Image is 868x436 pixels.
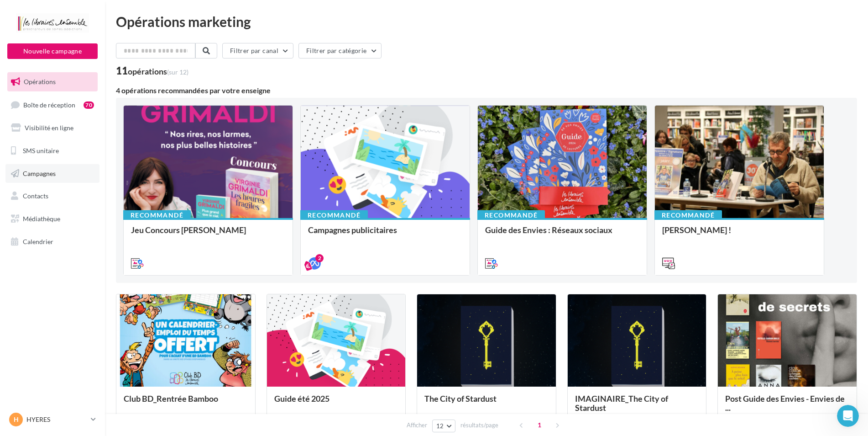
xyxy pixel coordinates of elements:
a: Contacts [5,186,99,206]
a: Opérations [5,72,99,91]
span: Boîte de réception [23,101,75,108]
a: Visibilité en ligne [5,118,99,138]
button: Filtrer par canal [222,43,293,58]
a: H HYERES [7,411,98,428]
span: Jeu Concours [PERSON_NAME] [131,225,246,235]
div: 2 [315,254,324,262]
a: SMS unitaire [5,141,99,160]
span: (sur 12) [167,68,188,76]
button: Nouvelle campagne [7,43,98,59]
div: Opérations marketing [116,15,857,28]
span: Guide été 2025 [274,393,329,404]
p: HYERES [26,415,87,424]
span: Post Guide des Envies - Envies de ... [725,393,845,413]
a: Médiathèque [5,209,99,229]
span: Campagnes [23,169,56,177]
span: Visibilité en ligne [25,124,73,132]
button: Filtrer par catégorie [298,43,382,58]
span: Club BD_Rentrée Bamboo [124,393,218,404]
span: IMAGINAIRE_The City of Stardust [575,393,668,413]
a: Calendrier [5,232,99,251]
iframe: Intercom live chat [837,405,859,427]
div: Recommandé [654,210,722,220]
span: Médiathèque [23,215,60,223]
button: 12 [432,420,455,432]
span: Contacts [23,192,48,200]
div: 4 opérations recommandées par votre enseigne [116,87,857,94]
span: Guide des Envies : Réseaux sociaux [485,225,612,235]
span: H [14,415,19,424]
a: Campagnes [5,164,99,183]
div: Recommandé [123,210,191,220]
span: 1 [532,418,547,432]
span: Campagnes publicitaires [308,225,397,235]
div: 70 [84,101,94,109]
span: Opérations [24,78,56,85]
span: Calendrier [23,238,53,245]
span: [PERSON_NAME] ! [662,225,731,235]
div: Recommandé [477,210,545,220]
span: The City of Stardust [424,393,497,404]
a: Boîte de réception70 [5,95,99,115]
span: SMS unitaire [23,147,59,154]
div: Recommandé [300,210,368,220]
div: opérations [128,67,188,75]
span: résultats/page [460,421,498,430]
div: 11 [116,66,188,76]
span: Afficher [407,421,427,430]
span: 12 [436,422,444,430]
